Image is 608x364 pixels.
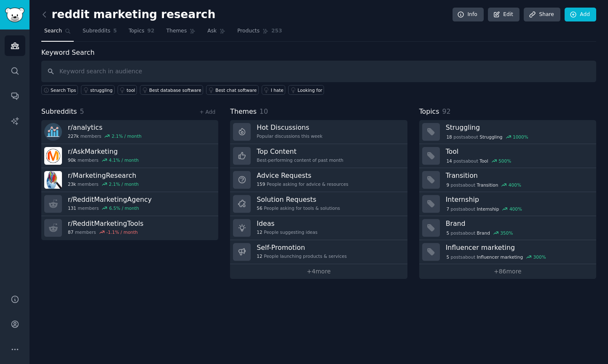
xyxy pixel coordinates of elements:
div: struggling [90,87,112,93]
div: post s about [446,181,522,189]
span: Search [44,27,62,35]
label: Keyword Search [41,48,94,56]
h3: Solution Requests [257,195,340,204]
a: Products253 [234,24,285,42]
div: tool [127,87,135,93]
span: 90k [68,157,76,163]
div: -1.1 % / month [106,229,138,235]
a: Top ContentBest-performing content of past month [230,144,407,168]
a: I hate [262,85,286,95]
a: Influencer marketing5postsaboutInfluencer marketing300% [419,240,596,264]
img: AskMarketing [44,147,62,165]
span: Internship [477,206,499,212]
div: Best database software [149,87,201,93]
a: Share [524,8,560,22]
div: Best-performing content of past month [257,157,343,163]
a: Looking for [288,85,324,95]
div: 300 % [533,254,546,260]
h3: Ideas [257,219,317,228]
a: Self-Promotion12People launching products & services [230,240,407,264]
h3: Tool [446,147,590,156]
span: Subreddits [41,107,77,117]
h2: reddit marketing research [41,8,215,21]
span: Topics [129,27,144,35]
div: 400 % [509,206,522,212]
div: People suggesting ideas [257,229,317,235]
div: 1000 % [513,134,528,140]
span: 253 [271,27,282,35]
div: post s about [446,229,514,237]
span: 18 [446,134,452,140]
a: Edit [488,8,520,22]
span: 5 [446,254,449,260]
span: 14 [446,158,452,164]
span: 5 [80,107,84,115]
h3: Self-Promotion [257,243,347,252]
span: 159 [257,181,265,187]
div: members [68,133,142,139]
a: Add [565,8,596,22]
div: 2.1 % / month [112,133,142,139]
span: Ask [207,27,217,35]
h3: r/ MarketingResearch [68,171,139,180]
span: Themes [166,27,187,35]
div: members [68,157,139,163]
span: 131 [68,205,76,211]
h3: r/ analytics [68,123,142,132]
span: 5 [113,27,117,35]
a: +4more [230,264,407,279]
h3: r/ RedditMarketingTools [68,219,144,228]
div: 6.5 % / month [109,205,139,211]
div: post s about [446,253,547,261]
a: r/AskMarketing90kmembers4.1% / month [41,144,218,168]
a: r/RedditMarketingTools87members-1.1% / month [41,216,218,240]
div: Best chat software [215,87,257,93]
a: Advice Requests159People asking for advice & resources [230,168,407,192]
div: 4.1 % / month [109,157,139,163]
a: Hot DiscussionsPopular discussions this week [230,120,407,144]
img: MarketingResearch [44,171,62,189]
span: Subreddits [83,27,110,35]
a: Best chat software [206,85,259,95]
a: r/RedditMarketingAgency131members6.5% / month [41,192,218,216]
div: 400 % [509,182,521,188]
a: Search [41,24,74,42]
span: 23k [68,181,76,187]
span: 5 [446,230,449,236]
h3: Struggling [446,123,590,132]
h3: Brand [446,219,590,228]
button: Search Tips [41,85,78,95]
h3: Hot Discussions [257,123,322,132]
div: 2.1 % / month [109,181,139,187]
div: Popular discussions this week [257,133,322,139]
a: Topics92 [126,24,157,42]
span: 87 [68,229,73,235]
a: Ideas12People suggesting ideas [230,216,407,240]
a: r/MarketingResearch23kmembers2.1% / month [41,168,218,192]
a: Best database software [140,85,203,95]
span: 7 [446,206,449,212]
div: People asking for advice & resources [257,181,348,187]
div: post s about [446,157,512,165]
h3: Influencer marketing [446,243,590,252]
img: analytics [44,123,62,141]
a: +86more [419,264,596,279]
span: 92 [442,107,450,115]
div: 500 % [498,158,511,164]
span: Struggling [479,134,502,140]
a: Solution Requests56People asking for tools & solutions [230,192,407,216]
div: members [68,229,144,235]
h3: Internship [446,195,590,204]
span: 9 [446,182,449,188]
span: Topics [419,107,439,117]
img: GummySearch logo [5,8,24,22]
span: 227k [68,133,79,139]
div: People launching products & services [257,253,347,259]
a: struggling [81,85,115,95]
a: Ask [204,24,228,42]
h3: Top Content [257,147,343,156]
h3: Advice Requests [257,171,348,180]
div: 350 % [500,230,513,236]
span: 12 [257,253,262,259]
h3: Transition [446,171,590,180]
